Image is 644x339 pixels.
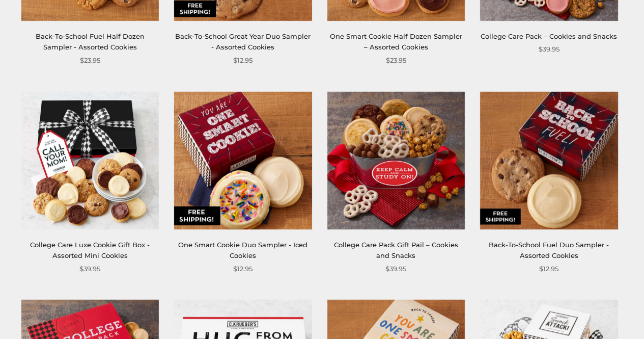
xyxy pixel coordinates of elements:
span: $39.95 [385,264,406,274]
span: $12.95 [233,264,253,274]
span: $39.95 [539,44,559,55]
span: $23.95 [386,55,406,66]
img: College Care Luxe Cookie Gift Box - Assorted Mini Cookies [21,91,159,229]
a: Back-To-School Fuel Duo Sampler - Assorted Cookies [489,241,609,259]
a: One Smart Cookie Half Dozen Sampler – Assorted Cookies [330,32,462,51]
span: $12.95 [539,264,558,274]
a: One Smart Cookie Duo Sampler - Iced Cookies [178,241,307,259]
a: College Care Pack Gift Pail – Cookies and Snacks [334,241,458,259]
img: Back-To-School Fuel Duo Sampler - Assorted Cookies [480,91,618,229]
a: College Care Pack – Cookies and Snacks [481,32,617,40]
a: Back-To-School Great Year Duo Sampler - Assorted Cookies [175,32,311,51]
span: $23.95 [80,55,100,66]
span: $39.95 [79,264,100,274]
img: One Smart Cookie Duo Sampler - Iced Cookies [174,91,312,229]
a: Back-To-School Fuel Half Dozen Sampler - Assorted Cookies [36,32,145,51]
img: College Care Pack Gift Pail – Cookies and Snacks [327,91,465,229]
a: College Care Luxe Cookie Gift Box - Assorted Mini Cookies [30,241,150,259]
span: $12.95 [233,55,253,66]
